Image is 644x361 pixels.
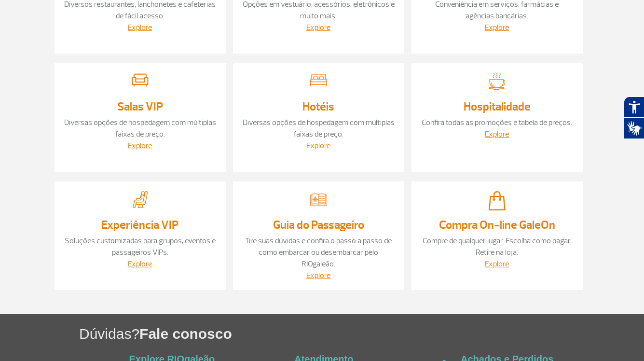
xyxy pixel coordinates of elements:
span: Fale conosco [139,326,232,342]
a: Confira todas as promoções e tabela de preços. [422,118,572,127]
div: Plugin de acessibilidade da Hand Talk. [624,97,644,139]
button: Abrir tradutor de língua de sinais. [624,118,644,139]
a: Hotéis [302,99,334,114]
a: Hospitalidade [464,99,531,114]
button: Abrir recursos assistivos. [624,97,644,118]
a: Soluções customizadas para grupos, eventos e passageiros VIPs. [65,236,216,257]
a: Explore [128,23,152,32]
a: Explore [128,141,152,151]
a: Explore [306,271,330,280]
a: Guia do Passageiro [273,218,364,232]
h1: Dúvidas? [79,324,644,344]
a: Diversas opções de hospedagem com múltiplas faixas de preço. [243,118,395,139]
a: Explore [306,23,330,32]
a: Salas VIP [117,99,163,114]
a: Explore [128,259,152,269]
a: Compre de qualquer lugar. Escolha como pagar. Retire na loja. [423,236,572,257]
a: Compra On-line GaleOn [439,218,555,232]
a: Explore [485,23,509,32]
a: Explore [485,129,509,139]
a: Explore [485,259,509,269]
a: Experiência VIP [101,218,178,232]
a: Tire suas dúvidas e confira o passo a passo de como embarcar ou desembarcar pelo RIOgaleão. [245,236,392,269]
a: Diversas opções de hospedagem com múltiplas faixas de preço. [64,118,216,139]
a: Explore [306,141,330,151]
